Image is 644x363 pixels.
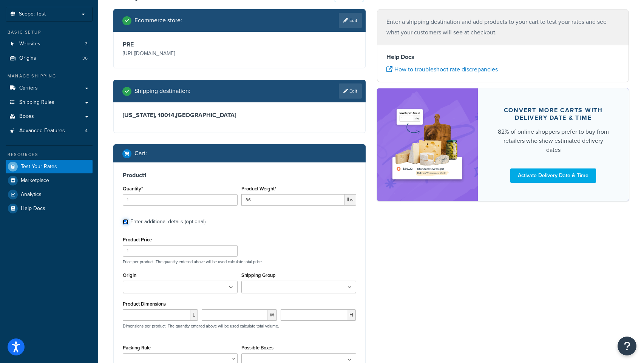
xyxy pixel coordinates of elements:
span: Advanced Features [19,128,65,134]
a: Analytics [6,188,93,201]
span: 36 [82,55,88,62]
a: Marketplace [6,174,93,187]
a: Origins36 [6,51,93,65]
span: Scope: Test [19,11,46,17]
li: Advanced Features [6,124,93,138]
label: Possible Boxes [241,345,273,351]
p: Dimensions per product. The quantity entered above will be used calculate total volume. [121,323,279,329]
a: Advanced Features4 [6,124,93,138]
label: Shipping Group [241,272,276,278]
p: Enter a shipping destination and add products to your cart to test your rates and see what your c... [386,17,620,38]
a: Carriers [6,81,93,95]
h2: Shipping destination : [134,88,190,94]
span: Shipping Rules [19,99,54,106]
a: How to troubleshoot rate discrepancies [386,65,498,74]
input: 0.00 [241,194,344,205]
label: Product Weight* [241,186,276,192]
span: Carriers [19,85,38,91]
li: Origins [6,51,93,65]
a: Activate Delivery Date & Time [510,168,596,183]
label: Packing Rule [123,345,151,351]
span: W [267,309,277,321]
a: Boxes [6,110,93,124]
div: 82% of online shoppers prefer to buy from retailers who show estimated delivery dates [496,127,611,154]
span: Analytics [21,192,42,198]
span: 3 [85,41,88,47]
label: Product Dimensions [123,301,166,307]
a: Test Your Rates [6,160,93,173]
button: Open Resource Center [618,337,636,355]
span: Test Your Rates [21,164,57,170]
span: Websites [19,41,40,47]
div: Basic Setup [6,29,93,36]
input: Enter additional details (optional) [123,219,128,225]
div: Enter additional details (optional) [130,216,205,227]
span: 4 [85,128,88,134]
span: Origins [19,55,36,62]
a: Websites3 [6,37,93,51]
input: 0.0 [123,194,238,205]
p: [URL][DOMAIN_NAME] [123,48,238,59]
h3: [US_STATE], 10014 , [GEOGRAPHIC_DATA] [123,111,356,119]
a: Edit [339,13,362,28]
span: H [347,309,356,321]
span: Boxes [19,113,34,120]
span: Help Docs [21,205,45,212]
span: Marketplace [21,178,49,184]
h2: Cart : [134,150,147,157]
div: Convert more carts with delivery date & time [496,107,611,122]
h3: Product 1 [123,171,356,179]
img: feature-image-ddt-36eae7f7280da8017bfb280eaccd9c446f90b1fe08728e4019434db127062ab4.png [388,100,466,190]
span: lbs [344,194,356,205]
h3: PRE [123,41,238,48]
a: Help Docs [6,202,93,215]
h2: Ecommerce store : [134,17,182,24]
label: Product Price [123,237,152,243]
a: Edit [339,83,362,99]
p: Price per product. The quantity entered above will be used calculate total price. [121,259,358,264]
a: Shipping Rules [6,96,93,110]
div: Resources [6,151,93,158]
span: L [190,309,198,321]
label: Quantity* [123,186,143,192]
li: Websites [6,37,93,51]
label: Origin [123,272,136,278]
div: Manage Shipping [6,73,93,79]
h4: Help Docs [386,53,620,62]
